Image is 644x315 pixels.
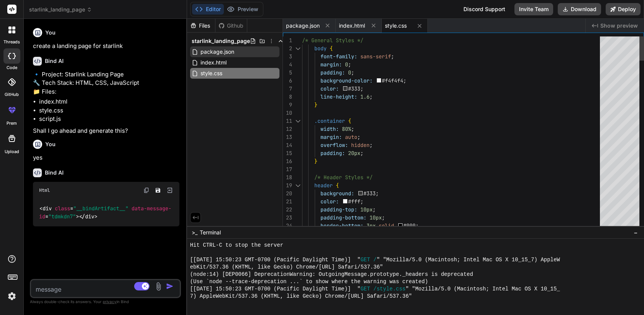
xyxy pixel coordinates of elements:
[39,205,171,220] span: < = = >
[348,85,360,92] span: #333
[39,106,179,115] li: style.css
[33,127,179,135] p: Shall I go ahead and generate this?
[190,271,473,278] span: (node:14) [DEP0066] DeprecationWarning: OutgoingMessage.prototype._headers is deprecated
[283,117,292,125] div: 11
[283,165,292,173] div: 17
[351,142,370,148] span: hidden
[48,213,76,220] span: "tdmkdn7"
[190,278,428,285] span: (Use `node --trace-deprecation ...` to show where the warning was created)
[192,229,197,236] span: >_
[348,61,351,68] span: ;
[320,125,339,132] span: width:
[5,148,19,155] label: Upload
[215,22,247,30] div: Github
[283,101,292,109] div: 9
[29,6,92,13] span: starlink_landing_page
[320,77,373,84] span: background-color:
[320,93,357,100] span: line-height:
[348,117,351,124] span: {
[320,69,345,76] span: padding:
[330,45,333,52] span: {
[154,282,163,291] img: attachment
[342,125,351,132] span: 80%
[192,37,250,45] span: starlink_landing_page
[348,69,351,76] span: 0
[373,256,376,264] span: /
[320,150,345,157] span: padding:
[370,214,382,221] span: 10px
[345,61,348,68] span: 0
[320,53,357,60] span: font-family:
[283,69,292,77] div: 5
[348,198,360,205] span: #fff
[320,61,342,68] span: margin:
[293,45,303,53] div: Click to collapse the range.
[43,205,52,212] span: div
[406,285,560,293] span: " "Mozilla/5.0 (Macintosh; Intel Mac OS X 10_15_
[166,187,173,194] img: Open in Browser
[45,57,64,65] h6: Bind AI
[351,69,354,76] span: ;
[103,299,117,304] span: privacy
[320,190,354,197] span: background:
[314,174,373,181] span: /* Header Styles */
[283,206,292,214] div: 22
[360,53,391,60] span: sans-serif
[293,181,303,190] div: Click to collapse the range.
[385,22,407,30] span: style.css
[192,4,224,15] button: Editor
[5,91,19,98] label: GitHub
[190,293,412,300] span: 7) AppleWebKit/537.36 (KHTML, like Gecko) Chrome/[URL] Safari/537.36"
[366,222,376,229] span: 3px
[283,53,292,61] div: 3
[283,214,292,222] div: 23
[224,4,261,15] button: Preview
[283,181,292,190] div: 19
[166,282,174,290] img: icon
[360,85,363,92] span: ;
[55,205,70,212] span: class
[382,214,385,221] span: ;
[360,198,363,205] span: ;
[314,117,345,124] span: .container
[5,290,18,303] img: settings
[33,153,179,162] p: yes
[357,134,360,140] span: ;
[302,37,363,44] span: /* General Styles */
[283,198,292,206] div: 21
[190,264,383,271] span: ebKit/537.36 (KHTML, like Gecko) Chrome/[URL] Safari/537.36"
[153,185,163,196] button: Save file
[7,64,17,71] label: code
[314,45,327,52] span: body
[283,93,292,101] div: 8
[286,22,320,30] span: package.json
[314,101,317,108] span: }
[339,22,365,30] span: index.html
[283,133,292,141] div: 13
[283,157,292,165] div: 16
[7,120,17,127] label: prem
[373,206,376,213] span: ;
[30,298,181,305] p: Always double-check its answers. Your in Bind
[320,85,339,92] span: color:
[33,70,179,96] p: 🔹 Project: Starlink Landing Page 🔧 Tech Stack: HTML, CSS, JavaScript 📁 Files:
[376,256,560,264] span: " "Mozilla/5.0 (Macintosh; Intel Mac OS X 10_15_7) AppleW
[200,58,227,67] span: index.html
[39,115,179,124] li: script.js
[283,109,292,117] div: 10
[373,285,406,293] span: /style.css
[45,140,56,148] h6: You
[348,150,360,157] span: 20px
[283,173,292,181] div: 18
[320,198,339,205] span: color:
[283,190,292,198] div: 20
[360,150,363,157] span: ;
[320,142,348,148] span: overflow:
[360,256,370,264] span: GET
[558,3,601,15] button: Download
[283,77,292,85] div: 6
[200,69,223,78] span: style.css
[391,53,394,60] span: ;
[360,93,370,100] span: 1.6
[320,222,363,229] span: border-bottom:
